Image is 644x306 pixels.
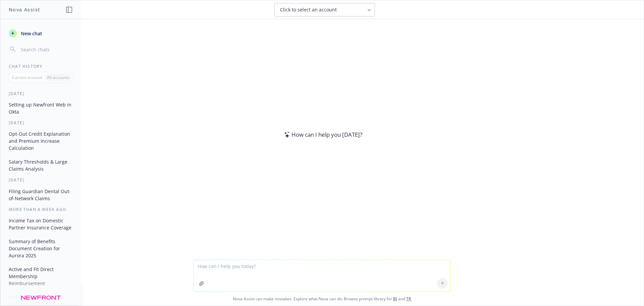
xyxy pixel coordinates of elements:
div: [DATE] [1,91,81,96]
button: Salary Thresholds & Large Claims Analysis [6,156,75,174]
button: Setting up Newfront Web in Okta [6,99,75,117]
button: Opt-Out Credit Explanation and Premium Increase Calculation [6,128,75,154]
button: Income Tax on Domestic Partner Insurance Coverage [6,215,75,233]
div: More than a week ago [1,207,81,212]
button: Summary of Benefits Document Creation for Aurora 2025 [6,236,75,261]
span: Nova Assist can make mistakes. Explore what Nova can do: Browse prompt library for and [3,292,641,306]
div: [DATE] [1,120,81,126]
div: [DATE] [1,177,81,183]
div: How can I help you [DATE]? [282,130,362,139]
button: Filing Guardian Dental Out-of-Network Claims [6,186,75,204]
a: BI [393,296,397,302]
button: Click to select an account [274,3,375,16]
input: Search chats [19,45,73,54]
p: Current account [12,75,42,80]
button: Active and Fit Direct Membership Reimbursement [6,264,75,289]
p: All accounts [47,75,69,80]
span: Click to select an account [280,6,337,13]
a: TR [406,296,411,302]
span: New chat [19,30,42,37]
div: Chat History [1,63,81,69]
button: New chat [6,27,75,39]
h1: Nova Assist [9,6,40,13]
